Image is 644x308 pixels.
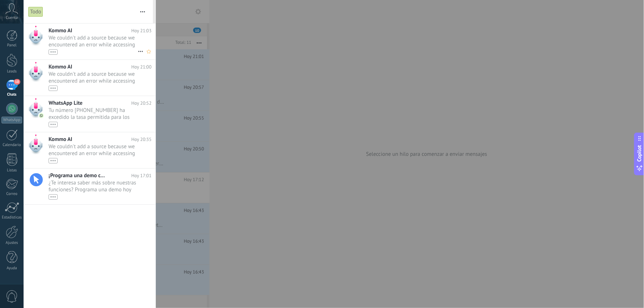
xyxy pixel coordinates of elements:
div: Ajustes [1,241,22,245]
div: WhatsApp [1,117,22,124]
img: com.amocrm.amocrmwa.svg [39,113,44,118]
div: Listas [1,168,22,173]
div: ••• [49,194,58,200]
span: Kommo AI [49,63,72,70]
div: Todo [28,7,43,17]
span: We couldn't add a source because we encountered an error while accessing the website provided. Pl... [49,34,138,55]
span: We couldn't add a source because we encountered an error while accessing the website provided. Pl... [49,143,138,163]
a: Kommo AI Hoy 21:03 We couldn't add a source because we encountered an error while accessing the w... [24,24,155,59]
div: ••• [49,49,58,55]
div: ••• [49,86,58,91]
div: Chats [1,92,22,97]
span: Hoy 21:00 [131,63,151,70]
div: ••• [49,158,58,163]
span: Kommo AI [49,136,72,143]
a: Kommo AI Hoy 21:00 We couldn't add a source because we encountered an error while accessing the w... [24,60,155,96]
div: ••• [49,122,58,127]
span: ¿Te interesa saber más sobre nuestras funciones? Programa una demo hoy mismo! [49,179,138,200]
a: ¡Programa una demo con un experto! Hoy 17:01 ¿Te interesa saber más sobre nuestras funciones? Pro... [24,168,155,204]
span: Cuenta [6,16,18,20]
span: Hoy 17:01 [131,172,151,179]
div: Calendario [1,143,22,147]
span: 10 [14,79,20,85]
div: Ayuda [1,266,22,271]
div: Correo [1,192,22,196]
a: Kommo AI Hoy 20:35 We couldn't add a source because we encountered an error while accessing the w... [24,132,155,168]
span: Tu número [PHONE_NUMBER] ha excedido la tasa permitida para los mensajes de WhatsApp entrantes. L... [49,107,138,127]
span: ¡Programa una demo con un experto! [49,172,107,179]
span: Copilot [636,145,643,162]
span: Hoy 21:03 [131,27,151,34]
span: Kommo AI [49,27,72,34]
div: Panel [1,43,22,48]
div: Leads [1,69,22,74]
div: Estadísticas [1,215,22,220]
span: We couldn't add a source because we encountered an error while accessing the website provided. Pl... [49,71,138,91]
span: Hoy 20:35 [131,136,151,143]
span: Hoy 20:52 [131,100,151,107]
span: WhatsApp Lite [49,100,83,107]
